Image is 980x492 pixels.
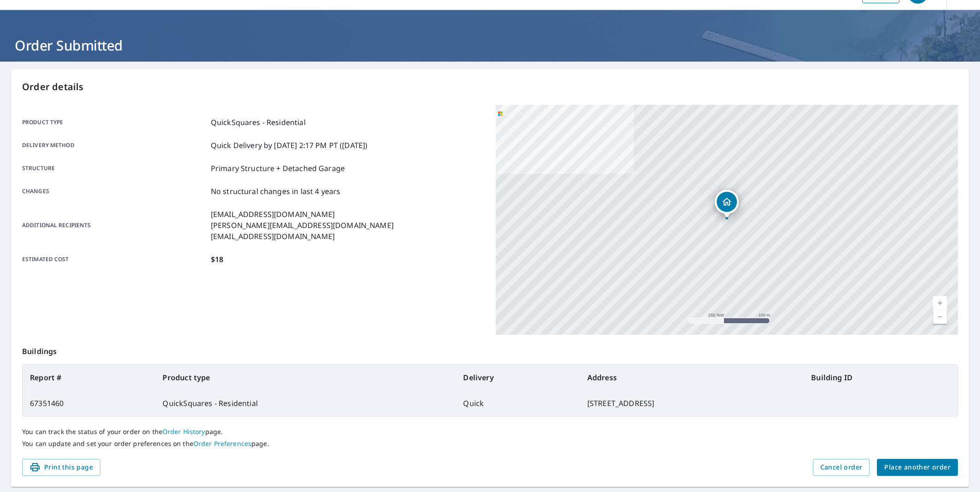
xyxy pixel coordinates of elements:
[11,36,969,55] h1: Order Submitted
[22,440,958,448] p: You can update and set your order preferences on the page.
[456,390,580,416] td: Quick
[22,254,207,265] p: Estimated cost
[933,296,947,310] a: Current Level 17, Zoom In
[211,140,368,151] p: Quick Delivery by [DATE] 2:17 PM PT ([DATE])
[211,186,341,197] p: No structural changes in last 4 years
[877,459,958,476] button: Place another order
[162,427,205,436] a: Order History
[715,190,739,218] div: Dropped pin, building 1, Residential property, 2755 Rosemont St Shreveport, LA 71108
[211,163,345,174] p: Primary Structure + Detached Garage
[804,365,957,390] th: Building ID
[884,462,951,473] span: Place another order
[22,80,958,94] p: Order details
[211,209,394,220] p: [EMAIL_ADDRESS][DOMAIN_NAME]
[22,335,958,364] p: Buildings
[211,220,394,231] p: [PERSON_NAME][EMAIL_ADDRESS][DOMAIN_NAME]
[22,140,207,151] p: Delivery method
[580,390,804,416] td: [STREET_ADDRESS]
[23,365,155,390] th: Report #
[22,186,207,197] p: Changes
[29,462,93,473] span: Print this page
[22,459,100,476] button: Print this page
[456,365,580,390] th: Delivery
[580,365,804,390] th: Address
[22,209,207,242] p: Additional recipients
[22,428,958,436] p: You can track the status of your order on the page.
[211,231,394,242] p: [EMAIL_ADDRESS][DOMAIN_NAME]
[155,390,456,416] td: QuickSquares - Residential
[155,365,456,390] th: Product type
[813,459,870,476] button: Cancel order
[211,117,306,128] p: QuickSquares - Residential
[820,462,863,473] span: Cancel order
[22,117,207,128] p: Product type
[211,254,223,265] p: $18
[23,390,155,416] td: 67351460
[933,310,947,324] a: Current Level 17, Zoom Out
[193,439,251,448] a: Order Preferences
[22,163,207,174] p: Structure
